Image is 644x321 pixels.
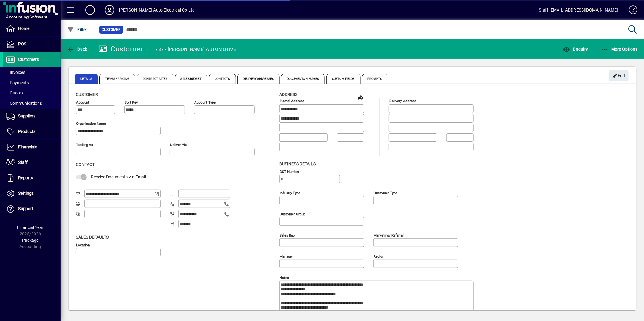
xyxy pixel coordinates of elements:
[137,74,173,84] span: Contract Rates
[18,206,33,211] span: Support
[3,21,61,36] a: Home
[75,74,98,84] span: Details
[280,275,289,280] mat-label: Notes
[18,175,33,180] span: Reports
[18,160,28,165] span: Staff
[125,100,138,104] mat-label: Sort key
[539,5,618,15] div: Staff [EMAIL_ADDRESS][DOMAIN_NAME]
[624,1,636,21] a: Knowledge Base
[612,71,626,81] span: Edit
[76,162,95,167] span: Contact
[374,190,397,195] mat-label: Customer type
[279,161,316,166] span: Business details
[374,254,384,258] mat-label: Region
[6,91,23,95] span: Quotes
[100,5,119,15] button: Profile
[91,174,146,179] span: Receive Documents Via Email
[18,144,37,149] span: Financials
[67,27,87,32] span: Filter
[65,44,89,55] button: Back
[209,74,236,84] span: Contacts
[3,109,61,124] a: Suppliers
[119,5,195,15] div: [PERSON_NAME] Auto Electrical Co Ltd
[3,78,61,88] a: Payments
[3,186,61,201] a: Settings
[561,44,589,55] button: Enquiry
[356,92,366,102] a: View on map
[374,233,404,237] mat-label: Marketing/ Referral
[76,143,93,147] mat-label: Trading as
[237,74,280,84] span: Delivery Addresses
[22,238,39,243] span: Package
[3,201,61,217] a: Support
[3,170,61,186] a: Reports
[3,140,61,155] a: Financials
[76,235,109,240] span: Sales defaults
[280,190,300,195] mat-label: Industry type
[17,225,44,230] span: Financial Year
[61,44,94,55] app-page-header-button: Back
[67,47,87,51] span: Back
[80,5,100,15] button: Add
[18,191,34,196] span: Settings
[170,143,187,147] mat-label: Deliver via
[3,155,61,170] a: Staff
[3,67,61,78] a: Invoices
[6,80,29,85] span: Payments
[65,24,89,35] button: Filter
[3,37,61,52] a: POS
[609,70,629,81] button: Edit
[563,47,588,51] span: Enquiry
[18,129,35,134] span: Products
[175,74,207,84] span: Sales Budget
[362,74,388,84] span: Prompts
[18,114,35,118] span: Suppliers
[102,27,121,33] span: Customer
[76,92,98,97] span: Customer
[599,44,639,55] button: More Options
[280,169,299,174] mat-label: GST Number
[194,100,216,104] mat-label: Account Type
[3,98,61,108] a: Communications
[6,70,25,75] span: Invoices
[281,74,325,84] span: Documents / Images
[6,101,42,106] span: Communications
[76,243,90,247] mat-label: Location
[3,88,61,98] a: Quotes
[279,92,297,97] span: Address
[18,26,29,31] span: Home
[76,100,89,104] mat-label: Account
[76,121,106,126] mat-label: Organisation name
[280,212,305,216] mat-label: Customer group
[99,44,143,54] div: Customer
[156,45,236,54] div: 787 - [PERSON_NAME] AUTOMOTIVE
[601,47,638,51] span: More Options
[18,57,39,62] span: Customers
[326,74,360,84] span: Custom Fields
[18,41,26,46] span: POS
[99,74,136,84] span: Terms / Pricing
[280,254,293,258] mat-label: Manager
[280,233,295,237] mat-label: Sales rep
[3,124,61,139] a: Products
